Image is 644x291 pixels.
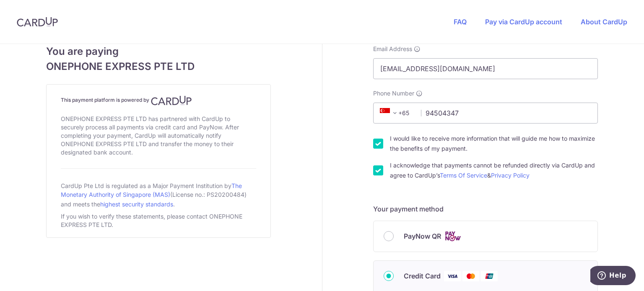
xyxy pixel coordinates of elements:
span: Email Address [373,45,412,53]
label: I acknowledge that payments cannot be refunded directly via CardUp and agree to CardUp’s & [390,160,598,180]
input: Email address [373,58,598,79]
iframe: Opens a widget where you can find more information [590,266,636,287]
div: If you wish to verify these statements, please contact ONEPHONE EXPRESS PTE LTD. [61,211,256,231]
span: Credit Card [404,271,441,281]
span: +65 [380,108,400,118]
h4: This payment platform is powered by [61,95,256,106]
a: Privacy Policy [491,172,530,179]
div: ONEPHONE EXPRESS PTE LTD has partnered with CardUp to securely process all payments via credit ca... [61,113,256,158]
div: Credit Card Visa Mastercard Union Pay [384,271,587,281]
a: Terms Of Service [440,172,487,179]
span: +65 [377,108,415,118]
h5: Your payment method [373,204,598,214]
span: ONEPHONE EXPRESS PTE LTD [46,59,271,74]
img: Cards logo [444,231,461,242]
img: Mastercard [462,271,479,281]
span: PayNow QR [404,231,441,241]
a: Pay via CardUp account [485,18,562,26]
img: CardUp [17,17,58,27]
span: Phone Number [373,89,414,98]
div: CardUp Pte Ltd is regulated as a Major Payment Institution by (License no.: PS20200484) and meets... [61,179,256,211]
label: I would like to receive more information that will guide me how to maximize the benefits of my pa... [390,134,598,154]
img: CardUp [151,95,192,106]
span: You are paying [46,44,271,59]
img: Union Pay [481,271,498,281]
div: PayNow QR Cards logo [384,231,587,242]
img: Visa [444,271,461,281]
a: FAQ [454,18,467,26]
a: highest security standards [100,201,173,208]
a: About CardUp [581,18,627,26]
